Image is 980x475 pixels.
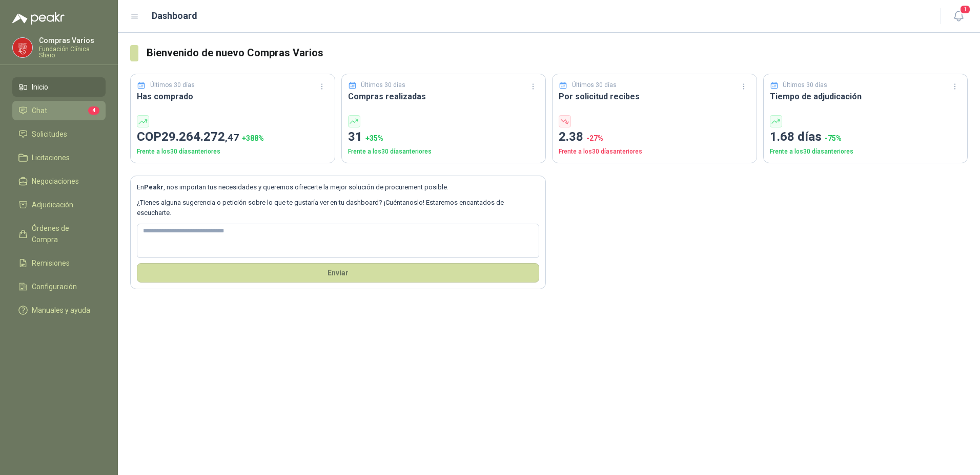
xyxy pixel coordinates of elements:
p: 2.38 [559,127,750,147]
span: Negociaciones [32,176,79,187]
img: Logo peakr [12,12,65,25]
p: Frente a los 30 días anteriores [348,147,540,157]
p: En , nos importan tus necesidades y queremos ofrecerte la mejor solución de procurement posible. [137,182,539,192]
p: Compras Varios [39,37,106,44]
h3: Bienvenido de nuevo Compras Varios [147,45,968,61]
p: Frente a los 30 días anteriores [559,147,750,157]
span: Configuración [32,281,77,292]
h3: Por solicitud recibes [559,90,750,103]
a: Negociaciones [12,171,106,191]
span: Licitaciones [32,152,70,163]
span: 1 [959,5,971,14]
span: 4 [88,106,99,115]
span: + 35 % [365,134,383,142]
a: Inicio [12,77,106,97]
h3: Tiempo de adjudicación [770,90,962,103]
a: Licitaciones [12,148,106,167]
span: -27 % [586,134,603,142]
p: Últimos 30 días [572,80,617,90]
button: 1 [949,7,968,26]
span: Inicio [32,81,48,93]
h3: Compras realizadas [348,90,540,103]
p: Frente a los 30 días anteriores [137,147,329,157]
span: Adjudicación [32,199,73,210]
a: Chat4 [12,101,106,120]
span: ,47 [225,132,239,143]
a: Remisiones [12,253,106,273]
h3: Has comprado [137,90,329,103]
a: Órdenes de Compra [12,219,106,249]
span: + 388 % [242,134,264,142]
span: Remisiones [32,257,70,269]
a: Manuales y ayuda [12,300,106,320]
button: Envíar [137,263,539,283]
a: Configuración [12,277,106,296]
a: Solicitudes [12,124,106,144]
p: Últimos 30 días [783,80,827,90]
p: 1.68 días [770,127,962,147]
p: Últimos 30 días [361,80,405,90]
span: -75 % [825,134,842,142]
p: Frente a los 30 días anteriores [770,147,962,157]
span: Órdenes de Compra [32,223,96,245]
span: Solicitudes [32,128,67,140]
p: Fundación Clínica Shaio [39,46,106,58]
h1: Dashboard [152,9,197,23]
span: Manuales y ayuda [32,305,90,316]
p: 31 [348,127,540,147]
span: 29.264.272 [161,129,239,144]
p: Últimos 30 días [150,80,195,90]
a: Adjudicación [12,195,106,214]
img: Company Logo [13,38,32,57]
b: Peakr [144,183,164,191]
p: ¿Tienes alguna sugerencia o petición sobre lo que te gustaría ver en tu dashboard? ¡Cuéntanoslo! ... [137,198,539,219]
p: COP [137,127,329,147]
span: Chat [32,105,47,116]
